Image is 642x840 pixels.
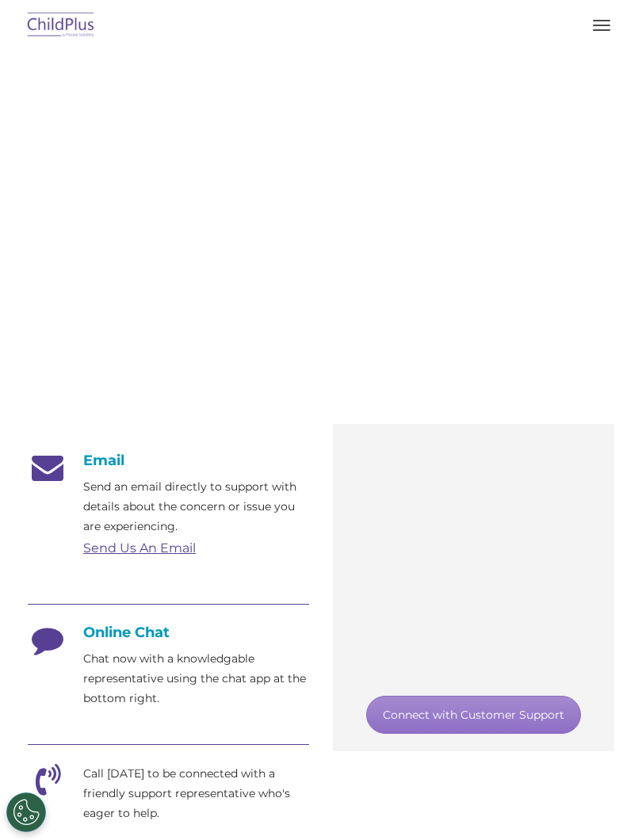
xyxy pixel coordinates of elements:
a: Send Us An Email [83,540,196,556]
p: Call [DATE] to be connected with a friendly support representative who's eager to help. [83,764,309,823]
a: Connect with Customer Support [366,696,581,734]
h4: Online Chat [28,624,309,641]
img: ChildPlus by Procare Solutions [24,7,98,44]
p: Chat now with a knowledgable representative using the chat app at the bottom right. [83,649,309,708]
p: Send an email directly to support with details about the concern or issue you are experiencing. [83,477,309,536]
button: Cookies Settings [6,792,46,832]
h4: Email [28,452,309,469]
